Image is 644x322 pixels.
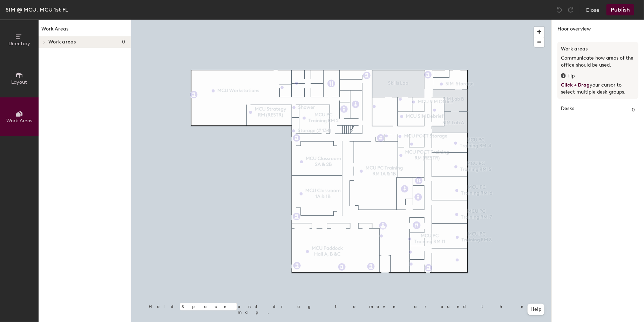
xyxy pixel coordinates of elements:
[556,6,563,13] img: Undo
[528,304,544,315] button: Help
[561,55,635,69] p: Communicate how areas of the office should be used.
[606,4,634,15] button: Publish
[561,45,635,53] h3: Work areas
[122,39,125,45] span: 0
[567,6,574,13] img: Redo
[561,82,590,88] span: Click + Drag
[561,106,574,114] strong: Desks
[39,25,131,36] h1: Work Areas
[6,5,68,14] div: SIM @ MCU, MCU 1st FL
[6,118,32,124] span: Work Areas
[561,82,635,96] p: your cursor to select multiple desk groups.
[561,72,635,80] div: Tip
[552,20,644,36] h1: Floor overview
[8,41,30,47] span: Directory
[12,79,27,85] span: Layout
[48,39,76,45] span: Work areas
[632,106,635,114] span: 0
[585,4,599,15] button: Close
